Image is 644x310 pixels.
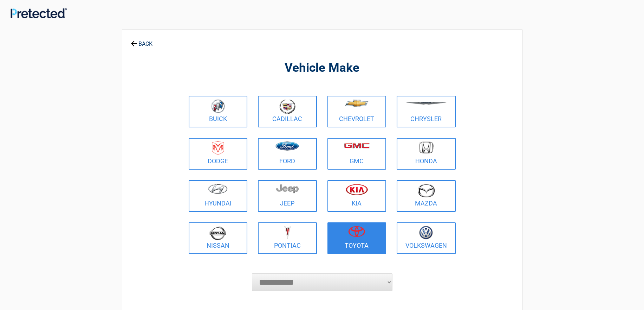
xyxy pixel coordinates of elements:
a: BACK [129,34,154,47]
img: jeep [276,184,299,194]
a: Hyundai [189,180,248,212]
a: Dodge [189,138,248,170]
img: toyota [348,226,365,237]
img: nissan [209,226,226,240]
img: dodge [212,141,224,155]
img: volkswagen [419,226,433,240]
img: pontiac [284,226,291,239]
img: mazda [417,184,435,197]
a: Pontiac [258,222,317,254]
a: Nissan [189,222,248,254]
img: kia [346,184,368,195]
a: Ford [258,138,317,170]
a: Volkswagen [397,222,456,254]
img: chrysler [405,102,448,105]
a: Chevrolet [327,96,386,127]
a: Mazda [397,180,456,212]
h2: Vehicle Make [187,60,457,76]
img: chevrolet [345,100,369,107]
a: Jeep [258,180,317,212]
img: cadillac [279,99,295,114]
a: Honda [397,138,456,170]
img: honda [419,141,434,154]
img: Main Logo [11,8,67,18]
img: hyundai [208,184,228,194]
a: Kia [327,180,386,212]
img: ford [275,141,299,151]
a: Buick [189,96,248,127]
img: gmc [344,143,370,148]
a: Chrysler [397,96,456,127]
img: buick [211,99,225,113]
a: Cadillac [258,96,317,127]
a: Toyota [327,222,386,254]
a: GMC [327,138,386,170]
